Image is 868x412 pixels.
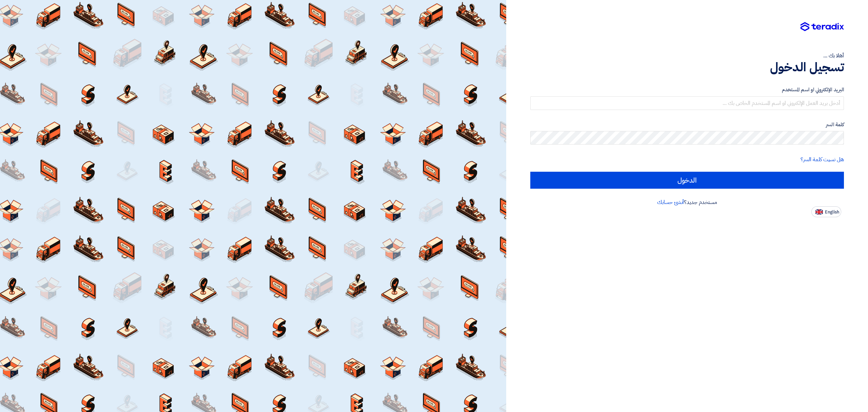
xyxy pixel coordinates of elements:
div: مستخدم جديد؟ [530,198,844,206]
span: English [825,210,839,214]
h1: تسجيل الدخول [530,60,844,75]
label: كلمة السر [530,121,844,129]
div: أهلا بك ... [530,52,844,60]
label: البريد الإلكتروني او اسم المستخدم [530,86,844,94]
a: هل نسيت كلمة السر؟ [801,155,844,164]
button: English [811,206,841,217]
input: أدخل بريد العمل الإلكتروني او اسم المستخدم الخاص بك ... [530,96,844,110]
input: الدخول [530,172,844,189]
a: أنشئ حسابك [657,198,684,206]
img: Teradix logo [801,22,844,32]
img: en-US.png [815,209,823,214]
